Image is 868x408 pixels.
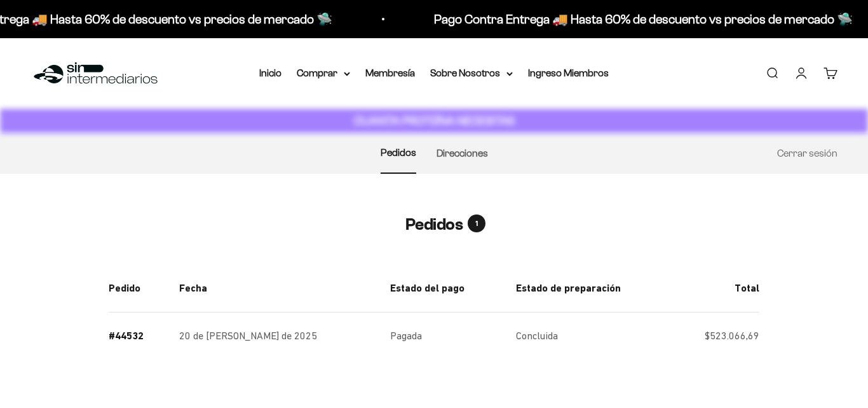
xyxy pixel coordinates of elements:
a: Cerrar sesión [777,148,837,158]
a: Membresía [365,67,415,78]
th: Pedido [109,265,169,312]
td: Concluida [506,312,673,359]
td: #44532 [109,312,169,359]
th: Estado del pago [380,265,506,312]
td: Pagada [380,312,506,359]
td: 20 de [PERSON_NAME] de 2025 [169,312,380,359]
summary: Comprar [297,65,350,81]
th: Fecha [169,265,380,312]
p: Pago Contra Entrega 🚚 Hasta 60% de descuento vs precios de mercado 🛸 [434,9,853,29]
a: Pedidos [381,147,416,158]
span: 1 [468,215,485,232]
a: Inicio [259,67,281,78]
h1: Pedidos [405,215,463,234]
td: $523.066,69 [673,312,759,359]
a: Ingreso Miembros [528,67,609,78]
a: Direcciones [437,148,488,158]
th: Total [673,265,759,312]
strong: CUANTA PROTEÍNA NECESITAS [354,114,515,127]
summary: Sobre Nosotros [430,65,513,81]
th: Estado de preparación [506,265,673,312]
